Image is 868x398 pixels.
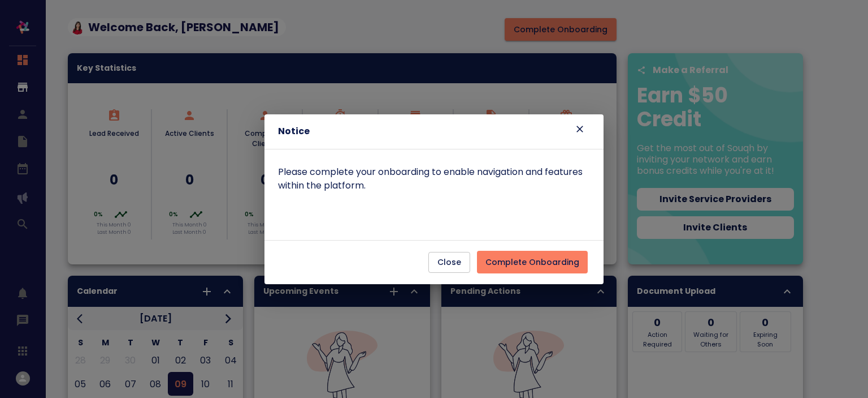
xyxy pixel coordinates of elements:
[477,251,588,273] button: Complete Onboarding
[485,255,579,269] span: Complete Onboarding
[428,252,470,273] button: Close
[278,165,590,192] p: Please complete your onboarding to enable navigation and features within the platform.
[437,255,461,269] span: Close
[278,123,486,139] h6: Notice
